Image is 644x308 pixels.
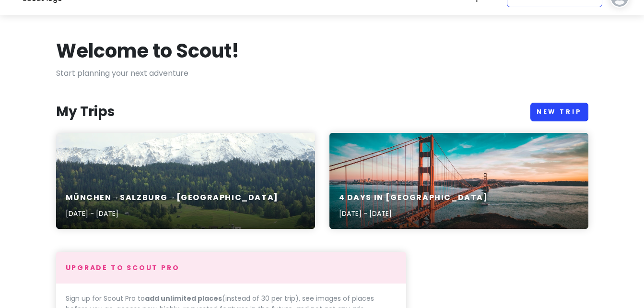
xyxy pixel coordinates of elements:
[339,193,488,203] h6: 4 Days in [GEOGRAPHIC_DATA]
[56,103,115,120] h3: My Trips
[530,103,588,121] a: New Trip
[339,208,488,219] p: [DATE] - [DATE]
[66,208,279,219] p: [DATE] - [DATE]
[56,67,588,80] p: Start planning your next adventure
[56,38,239,63] h1: Welcome to Scout!
[329,133,588,229] a: 4 Days in [GEOGRAPHIC_DATA][DATE] - [DATE]
[66,193,279,203] h6: München→Salzburg→[GEOGRAPHIC_DATA]
[56,133,315,229] a: forest with mountain backgroundMünchen→Salzburg→[GEOGRAPHIC_DATA][DATE] - [DATE]
[145,294,222,303] strong: add unlimited places
[66,263,397,272] h4: Upgrade to Scout Pro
